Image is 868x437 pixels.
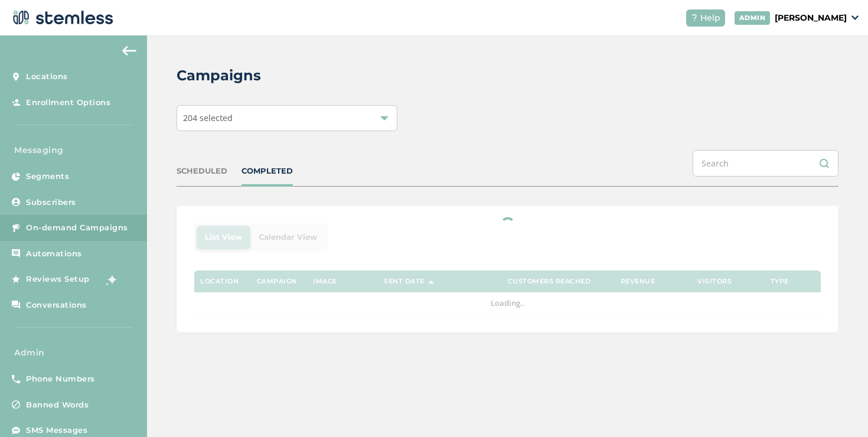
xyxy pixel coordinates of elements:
img: icon_down-arrow-small-66adaf34.svg [851,15,859,20]
div: SCHEDULED [177,165,227,177]
input: Search [693,150,838,177]
img: icon-arrow-back-accent-c549486e.svg [122,46,136,56]
img: logo-dark-0685b13c.svg [9,6,113,30]
div: COMPLETED [242,165,293,177]
span: Segments [26,171,69,182]
span: Banned Words [26,399,89,411]
iframe: Chat Widget [809,380,868,437]
span: SMS Messages [26,425,87,436]
img: icon-help-white-03924b79.svg [691,14,698,21]
span: Locations [26,71,68,83]
h2: Campaigns [177,65,261,86]
p: [PERSON_NAME] [775,12,847,24]
div: ADMIN [735,11,771,25]
span: Automations [26,248,82,260]
span: Reviews Setup [26,273,90,285]
span: Phone Numbers [26,373,95,385]
span: Subscribers [26,197,76,208]
span: On-demand Campaigns [26,222,128,234]
span: Help [700,12,720,24]
span: Enrollment Options [26,97,110,109]
img: glitter-stars-b7820f95.gif [99,268,122,291]
span: 204 selected [183,112,233,123]
span: Conversations [26,299,87,311]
